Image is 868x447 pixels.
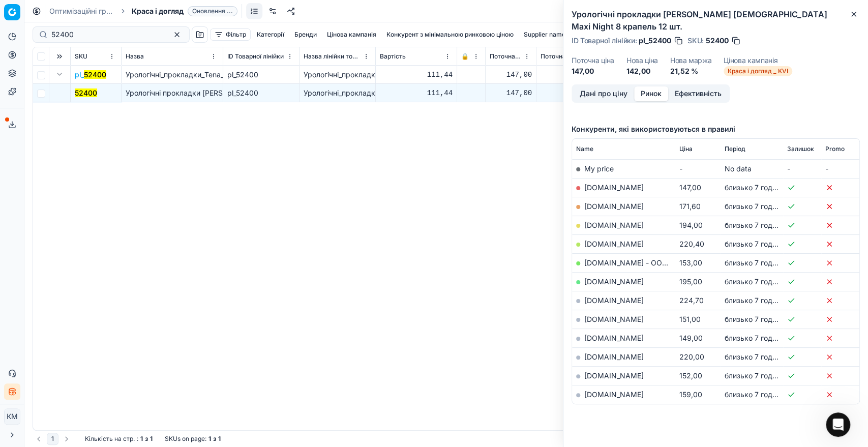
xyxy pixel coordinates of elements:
[576,145,593,153] span: Name
[33,433,73,445] nav: pagination
[679,315,700,323] span: 151,00
[380,88,453,98] div: 111,44
[584,202,644,211] a: [DOMAIN_NAME]
[53,50,66,63] button: Expand all
[49,6,237,16] nav: breadcrumb
[541,70,608,80] div: 147,00
[584,221,644,229] a: [DOMAIN_NAME]
[725,371,800,380] span: близько 7 годин тому
[679,183,701,192] span: 147,00
[541,88,608,98] div: 147,00
[304,52,361,61] span: Назва лінійки товарів
[679,334,702,342] span: 149,00
[541,52,598,61] span: Поточна промо ціна
[584,334,644,342] a: [DOMAIN_NAME]
[706,36,729,46] span: 52400
[687,37,704,44] span: SKU :
[33,433,45,445] button: Go to previous page
[724,57,792,64] dt: Цінова кампанія
[132,6,237,16] span: Краса і доглядОновлення ...
[725,334,800,342] span: близько 7 годин тому
[584,352,644,361] a: [DOMAIN_NAME]
[380,52,406,61] span: Вартість
[826,412,850,437] iframe: Intercom live chat
[290,28,321,41] button: Бренди
[724,66,792,76] span: Краса і догляд _ KVI
[4,408,20,425] button: КM
[572,37,637,44] span: ID Товарної лінійки :
[679,390,702,399] span: 159,00
[490,70,532,80] div: 147,00
[679,371,702,380] span: 152,00
[126,52,144,61] span: Назва
[520,28,570,41] button: Supplier name
[75,70,106,80] span: pl_
[132,6,184,16] span: Краса і догляд
[572,66,614,76] dd: 147,00
[679,277,702,286] span: 195,00
[126,70,407,79] span: Урологічні_прокладки_Tena_[DEMOGRAPHIC_DATA]_Maxi_Night_8_крапель_12_шт.
[725,296,800,305] span: близько 7 годин тому
[227,70,295,80] div: pl_52400
[679,202,700,211] span: 171,60
[126,88,441,97] span: Урологічні прокладки [PERSON_NAME] [DEMOGRAPHIC_DATA] Maxi Night 8 крапель 12 шт.
[721,159,783,178] td: No data
[165,435,206,443] span: SKUs on page :
[208,435,211,443] strong: 1
[150,435,153,443] strong: 1
[584,315,644,323] a: [DOMAIN_NAME]
[188,6,237,16] span: Оновлення ...
[787,145,814,153] span: Залишок
[253,28,288,41] button: Категорії
[679,296,703,305] span: 224,70
[213,435,216,443] strong: з
[725,390,800,399] span: близько 7 годин тому
[725,145,745,153] span: Період
[61,433,73,445] button: Go to next page
[679,258,702,267] span: 153,00
[584,277,644,286] a: [DOMAIN_NAME]
[584,390,644,399] a: [DOMAIN_NAME]
[584,258,718,267] a: [DOMAIN_NAME] - ООО «Эпицентр К»
[670,66,712,76] dd: 21,52 %
[227,52,284,61] span: ID Товарної лінійки
[584,164,614,173] span: My price
[85,435,153,443] div: :
[75,88,97,98] button: 52400
[668,86,728,101] button: Ефективність
[679,240,704,248] span: 220,40
[304,70,371,80] div: Урологічні_прокладки_Tena_[DEMOGRAPHIC_DATA]_Maxi_Night_8_крапель_12_шт.
[821,159,859,178] td: -
[490,88,532,98] div: 147,00
[218,435,221,443] strong: 1
[323,28,380,41] button: Цінова кампанія
[572,124,860,134] h5: Конкуренти, які використовуються в правилі
[825,145,845,153] span: Promo
[584,371,644,380] a: [DOMAIN_NAME]
[725,352,800,361] span: близько 7 годин тому
[304,88,371,98] div: Урологічні_прокладки_Tena_[DEMOGRAPHIC_DATA]_Maxi_Night_8_крапель_12_шт.
[75,70,106,80] button: pl_52400
[572,8,860,33] h2: Урологічні прокладки [PERSON_NAME] [DEMOGRAPHIC_DATA] Maxi Night 8 крапель 12 шт.
[725,183,800,192] span: близько 7 годин тому
[725,202,800,211] span: близько 7 годин тому
[145,435,148,443] strong: з
[584,240,644,248] a: [DOMAIN_NAME]
[461,52,469,61] span: 🔒
[679,352,704,361] span: 220,00
[634,86,668,101] button: Ринок
[572,57,614,64] dt: Поточна ціна
[210,28,251,41] button: Фільтр
[53,68,66,80] button: Expand
[573,86,634,101] button: Дані про ціну
[75,88,97,97] mark: 52400
[783,159,821,178] td: -
[490,52,522,61] span: Поточна ціна
[382,28,518,41] button: Конкурент з мінімальною ринковою ціною
[626,66,658,76] dd: 142,00
[725,258,800,267] span: близько 7 годин тому
[75,52,87,61] span: SKU
[5,409,20,424] span: КM
[49,6,114,16] a: Оптимізаційні групи
[679,145,692,153] span: Ціна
